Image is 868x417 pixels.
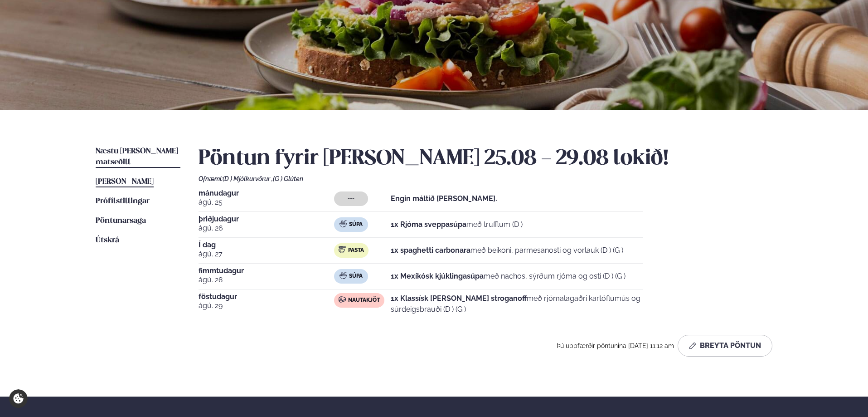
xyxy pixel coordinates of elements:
span: ágú. 28 [199,275,334,285]
span: ágú. 25 [199,197,334,208]
h2: Pöntun fyrir [PERSON_NAME] 25.08 - 29.08 lokið! [199,146,772,172]
span: ágú. 26 [199,223,334,234]
a: Pöntunarsaga [96,216,146,226]
strong: 1x Mexíkósk kjúklingasúpa [391,272,484,280]
span: Í dag [199,241,334,249]
a: Prófílstillingar [96,196,150,207]
p: með trufflum (D ) [391,219,523,230]
span: Þú uppfærðir pöntunina [DATE] 11:12 am [557,342,674,349]
span: [PERSON_NAME] [96,178,154,186]
span: Pasta [348,247,364,254]
strong: 1x spaghetti carbonara [391,246,470,255]
span: (G ) Glúten [273,175,303,182]
span: ágú. 27 [199,249,334,260]
span: Súpa [349,273,363,280]
span: (D ) Mjólkurvörur , [223,175,273,182]
a: Næstu [PERSON_NAME] matseðill [96,146,180,168]
strong: 1x Klassísk [PERSON_NAME] stroganoff [391,294,527,303]
span: föstudagur [199,293,334,300]
p: með rjómalagaðri kartöflumús og súrdeigsbrauði (D ) (G ) [391,293,643,315]
img: soup.svg [339,272,347,279]
span: þriðjudagur [199,216,334,223]
p: með nachos, sýrðum rjóma og osti (D ) (G ) [391,271,626,282]
button: Breyta Pöntun [678,335,772,357]
strong: 1x Rjóma sveppasúpa [391,220,466,229]
span: Útskrá [96,236,119,244]
strong: Engin máltíð [PERSON_NAME]. [391,194,497,203]
span: --- [348,195,354,202]
span: ágú. 29 [199,300,334,311]
span: Pöntunarsaga [96,217,146,225]
img: beef.svg [339,296,346,303]
a: Útskrá [96,235,119,246]
span: mánudagur [199,190,334,197]
div: Ofnæmi: [199,175,772,182]
span: fimmtudagur [199,267,334,275]
span: Nautakjöt [348,297,380,304]
a: Cookie settings [9,389,28,408]
img: pasta.svg [339,246,346,253]
span: Næstu [PERSON_NAME] matseðill [96,147,178,166]
p: með beikoni, parmesanosti og vorlauk (D ) (G ) [391,245,623,256]
img: soup.svg [339,220,347,227]
span: Prófílstillingar [96,197,150,205]
span: Súpa [349,221,363,228]
a: [PERSON_NAME] [96,177,154,187]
